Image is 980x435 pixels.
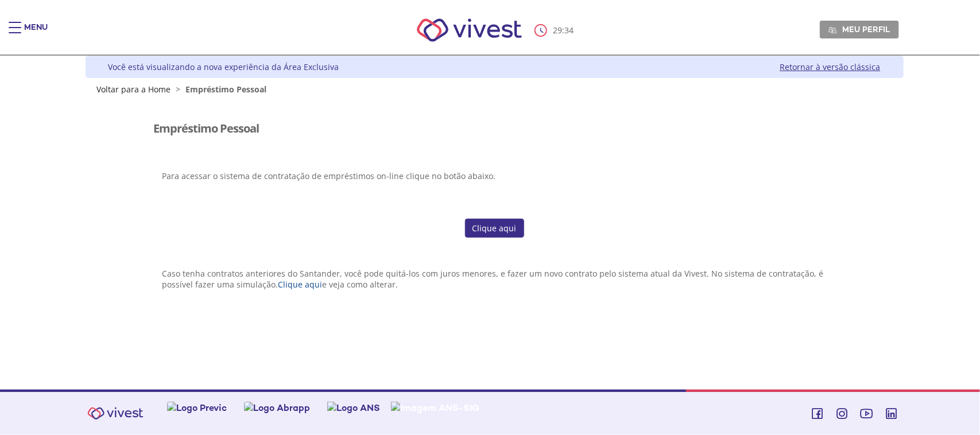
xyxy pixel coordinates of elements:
[162,160,827,181] p: Para acessar o sistema de contratação de empréstimos on-line clique no botão abaixo.
[77,56,904,390] div: Vivest
[780,61,881,72] a: Retornar à versão clássica
[534,24,576,37] div: :
[553,25,562,36] span: 29
[391,402,479,414] img: Imagem ANS-SIG
[327,402,380,414] img: Logo ANS
[162,268,827,290] p: Caso tenha contratos anteriores do Santander, você pode quitá-los com juros menores, e fazer um n...
[186,84,267,95] span: Empréstimo Pessoal
[404,6,534,55] img: Vivest
[153,249,835,316] section: <span lang="pt-BR" dir="ltr">Visualizador do Conteúdo da Web</span> 1
[81,401,150,426] img: Vivest
[24,22,48,45] div: Menu
[828,26,837,34] img: Meu perfil
[97,84,171,95] a: Voltar para a Home
[278,279,322,290] a: Clique aqui
[465,219,524,238] a: Clique aqui
[153,122,259,135] h3: Empréstimo Pessoal
[153,219,835,238] section: <span lang="pt-BR" dir="ltr">CMCorp</span>
[564,25,574,36] span: 34
[167,402,227,414] img: Logo Previc
[820,21,899,38] a: Meu perfil
[244,402,310,414] img: Logo Abrapp
[153,105,835,207] section: <span lang="pt-BR" dir="ltr">Visualizador do Conteúdo da Web</span>
[842,24,890,34] span: Meu perfil
[173,84,184,95] span: >
[109,61,339,72] div: Você está visualizando a nova experiência da Área Exclusiva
